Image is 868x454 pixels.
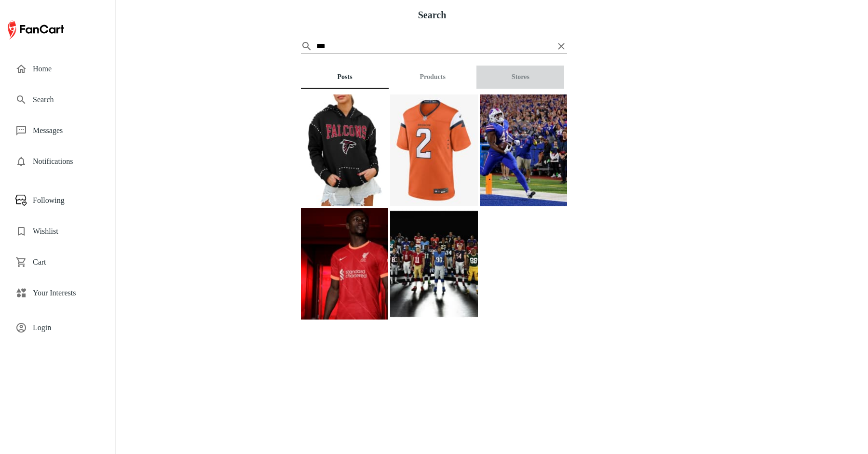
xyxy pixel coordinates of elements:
div: Following [8,189,108,212]
span: Home [33,63,100,75]
div: Login [8,316,108,339]
button: Products [389,66,476,89]
div: Wishlist [8,220,108,243]
img: FanCart logo [8,18,64,41]
h3: Search [309,10,556,21]
img: post image [301,94,388,206]
span: Cart [33,256,100,268]
img: post image [301,208,388,320]
div: Cart [8,251,108,274]
span: Wishlist [33,226,100,237]
div: Your Interests [8,281,108,305]
img: post image [390,94,477,206]
div: Home [8,57,108,80]
span: Messages [33,125,100,136]
img: post image [480,94,567,206]
span: Following [33,195,100,206]
button: Stores [476,66,564,89]
img: post image [390,208,477,320]
div: Search [8,88,108,111]
span: Notifications [33,156,100,167]
span: Login [33,322,100,334]
span: Search [33,94,100,106]
span: Your Interests [33,287,100,299]
div: Messages [8,119,108,142]
div: Notifications [8,150,108,173]
button: Posts [301,66,389,89]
